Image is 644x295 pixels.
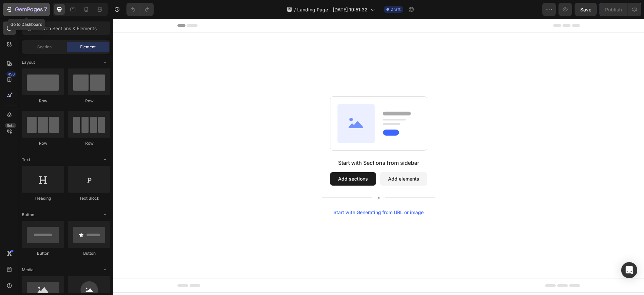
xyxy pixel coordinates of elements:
button: Save [575,3,597,16]
div: Button [68,250,110,256]
div: Row [22,98,64,104]
div: Start with Sections from sidebar [225,140,306,148]
div: Text Block [68,195,110,201]
span: Toggle open [100,154,110,165]
span: Button [22,212,34,218]
div: Heading [22,195,64,201]
div: Undo/Redo [126,3,154,16]
button: Publish [599,3,628,16]
span: Section [37,44,52,50]
button: Add sections [217,153,263,167]
div: Start with Generating from URL or image [220,191,311,196]
span: Toggle open [100,209,110,220]
span: Save [580,7,591,12]
span: Draft [390,6,400,12]
input: Search Sections & Elements [22,21,110,35]
span: Element [80,44,96,50]
span: Toggle open [100,57,110,68]
span: Media [22,267,34,273]
div: Publish [605,6,622,13]
div: Beta [5,123,16,128]
span: Layout [22,59,35,65]
div: Button [22,250,64,256]
span: Text [22,157,30,163]
iframe: Design area [113,19,644,295]
div: Row [22,140,64,146]
div: Row [68,98,110,104]
button: 7 [3,3,50,16]
div: 450 [6,71,16,77]
span: Toggle open [100,264,110,275]
div: Open Intercom Messenger [621,262,637,278]
p: 7 [44,5,47,13]
span: / [294,6,296,13]
div: Row [68,140,110,146]
button: Add elements [267,153,314,167]
span: Landing Page - [DATE] 19:51:32 [297,6,368,13]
